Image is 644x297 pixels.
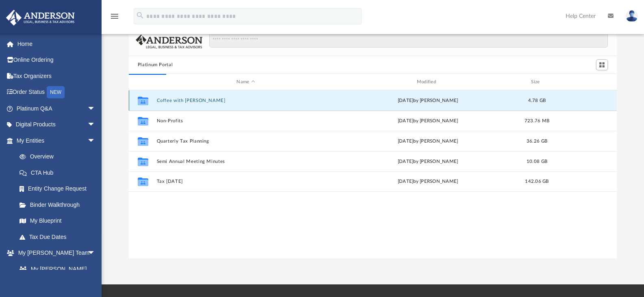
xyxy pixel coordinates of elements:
span: 10.08 GB [527,159,547,164]
a: My Entitiesarrow_drop_down [6,132,108,149]
div: [DATE] by [PERSON_NAME] [338,97,517,104]
a: My [PERSON_NAME] Team [11,261,100,287]
div: Modified [338,78,517,86]
button: Quarterly Tax Planning [156,139,335,144]
input: Search files and folders [209,33,608,48]
div: [DATE] by [PERSON_NAME] [338,178,517,185]
i: search [136,11,145,20]
a: CTA Hub [11,165,108,181]
a: Entity Change Request [11,181,108,197]
a: menu [110,15,119,21]
a: Home [6,36,108,52]
div: [DATE] by [PERSON_NAME] [338,117,517,125]
a: Platinum Q&Aarrow_drop_down [6,100,108,117]
button: Switch to Grid View [596,59,608,71]
div: Size [520,78,553,86]
div: [DATE] by [PERSON_NAME] [338,158,517,165]
span: arrow_drop_down [87,132,104,149]
img: Anderson Advisors Platinum Portal [4,10,77,26]
a: Overview [11,149,108,165]
button: Platinum Portal [138,61,173,69]
span: 4.78 GB [528,98,546,103]
a: My Blueprint [11,213,104,229]
span: arrow_drop_down [87,117,104,133]
span: arrow_drop_down [87,100,104,117]
a: Tax Organizers [6,68,108,84]
button: Tax [DATE] [156,179,335,184]
div: id [132,78,153,86]
a: Tax Due Dates [11,229,108,245]
span: 142.06 GB [525,179,549,184]
a: Digital Productsarrow_drop_down [6,117,108,133]
a: My [PERSON_NAME] Teamarrow_drop_down [6,245,104,261]
img: User Pic [626,10,638,22]
div: [DATE] by [PERSON_NAME] [338,138,517,145]
div: id [557,78,614,86]
i: menu [110,11,119,21]
button: Non-Profits [156,118,335,124]
a: Online Ordering [6,52,108,68]
a: Order StatusNEW [6,84,108,101]
span: 36.26 GB [527,139,547,143]
span: 723.76 MB [525,119,549,123]
button: Semi Annual Meeting Minutes [156,159,335,164]
span: arrow_drop_down [87,245,104,262]
button: Coffee with [PERSON_NAME] [156,98,335,103]
div: Name [156,78,335,86]
div: NEW [47,86,65,98]
div: grid [129,90,617,258]
a: Binder Walkthrough [11,197,108,213]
